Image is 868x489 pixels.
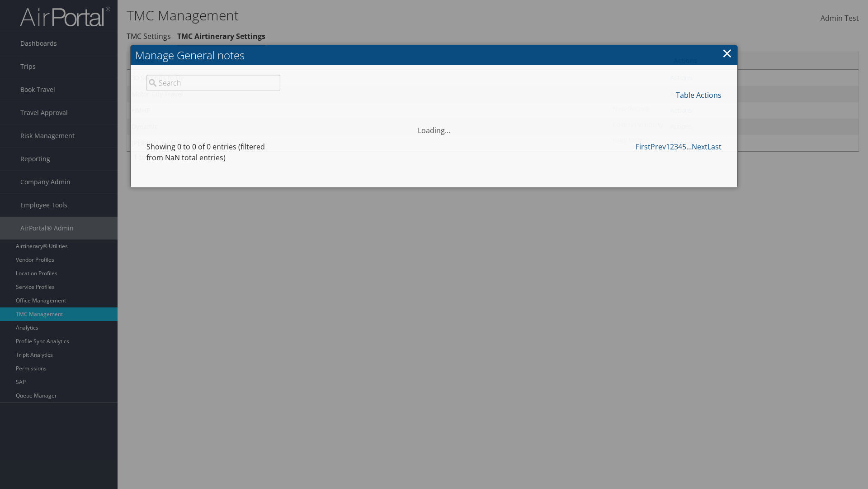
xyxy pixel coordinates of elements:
[140,114,728,136] div: Loading...
[722,44,732,62] a: ×
[674,142,678,152] a: 3
[686,142,692,152] span: …
[692,142,708,152] a: Next
[682,142,686,152] a: 5
[131,45,737,65] h2: Manage General notes
[651,142,666,152] a: Prev
[636,142,651,152] a: First
[609,132,728,148] a: Page Length
[676,90,722,100] a: Table Actions
[146,141,280,168] div: Showing 0 to 0 of 0 entries (filtered from NaN total entries)
[670,142,674,152] a: 2
[609,101,728,117] a: New Record
[146,75,280,91] input: Search
[609,117,728,132] a: Column Visibility
[678,142,682,152] a: 4
[666,142,670,152] a: 1
[708,142,722,152] a: Last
